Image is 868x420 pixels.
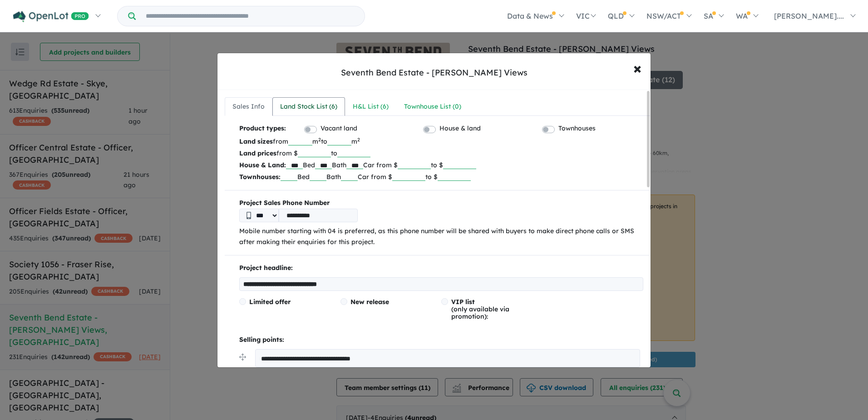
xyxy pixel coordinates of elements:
[404,101,461,112] div: Townhouse List ( 0 )
[239,149,276,157] b: Land prices
[239,171,643,183] p: Bed Bath Car from $ to $
[451,298,475,306] span: VIP list
[13,11,89,22] img: Openlot PRO Logo White
[439,123,481,134] label: House & land
[633,58,641,78] span: ×
[239,173,281,181] b: Townhouses:
[138,6,363,26] input: Try estate name, suburb, builder or developer
[239,226,643,248] p: Mobile number starting with 04 is preferred, as this phone number will be shared with buyers to m...
[239,354,246,360] img: drag.svg
[774,11,844,20] span: [PERSON_NAME]....
[239,135,643,147] p: from m to m
[318,136,321,143] sup: 2
[239,263,643,274] p: Project headline:
[239,335,643,345] p: Selling points:
[239,147,643,159] p: from $ to
[280,101,337,112] div: Land Stock List ( 6 )
[239,198,643,209] b: Project Sales Phone Number
[353,101,389,112] div: H&L List ( 6 )
[341,67,528,79] div: Seventh Bend Estate - [PERSON_NAME] Views
[232,101,265,112] div: Sales Info
[239,123,286,135] b: Product types:
[321,123,357,134] label: Vacant land
[249,298,291,306] span: Limited offer
[350,298,389,306] span: New release
[239,159,643,171] p: Bed Bath Car from $ to $
[247,212,251,219] img: Phone icon
[239,161,286,169] b: House & Land:
[357,136,360,143] sup: 2
[451,298,509,320] span: (only available via promotion):
[239,137,273,145] b: Land sizes
[558,123,596,134] label: Townhouses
